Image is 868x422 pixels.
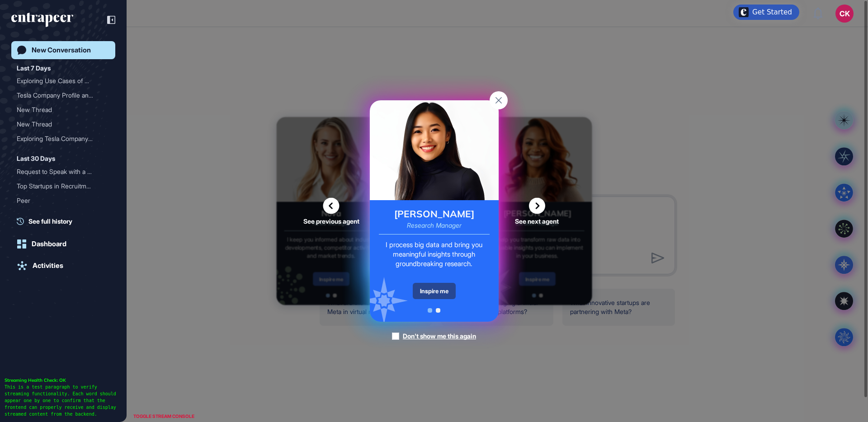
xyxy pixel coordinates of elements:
div: New Thread [17,117,110,131]
div: Tesla Company Profile and... [17,88,103,103]
div: Dashboard [32,240,66,248]
a: New Conversation [11,41,115,59]
a: Dashboard [11,235,115,253]
div: Get Started [752,8,792,17]
div: Global Expansion Strategy... [17,208,103,222]
div: Don't show me this again [403,332,476,341]
div: Peer [17,193,110,208]
img: reese-card.png [370,100,499,200]
a: Activities [11,257,115,275]
div: Tesla Company Profile and Detailed Insights [17,88,110,103]
div: Exploring Use Cases of Meta [17,74,110,88]
div: Global Expansion Strategy for Paşabahçe and Nude Glass: Customer Insights and Market Analysis [17,208,110,222]
div: Open Get Started checklist [733,5,799,20]
span: See previous agent [303,218,359,225]
div: Top Startups in Recruitment Technology [17,179,110,193]
div: Last 30 Days [17,153,55,164]
span: See next agent [515,218,559,225]
div: Research Manager [407,222,462,229]
div: Request to Speak with a S... [17,164,103,179]
div: Request to Speak with a Scout Manager [17,164,110,179]
div: New Thread [17,103,110,117]
div: New Thread [17,103,103,117]
div: TOGGLE STREAM CONSOLE [131,411,197,422]
div: New Conversation [32,46,91,54]
div: Exploring Use Cases of Me... [17,74,103,88]
div: New Thread [17,117,103,131]
a: See full history [17,216,115,226]
img: launcher-image-alternative-text [739,7,749,17]
div: Exploring Tesla Company Profile [17,131,110,146]
div: Last 7 Days [17,63,51,74]
div: I process big data and bring you meaningful insights through groundbreaking research. [379,240,490,268]
div: Activities [33,262,63,270]
span: See full history [28,216,72,226]
div: Inspire me [413,283,456,299]
div: [PERSON_NAME] [394,209,474,219]
div: Exploring Tesla Company P... [17,131,103,146]
div: Peer [17,193,103,208]
button: CK [835,5,854,23]
div: Top Startups in Recruitme... [17,179,103,193]
div: entrapeer-logo [11,13,73,27]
